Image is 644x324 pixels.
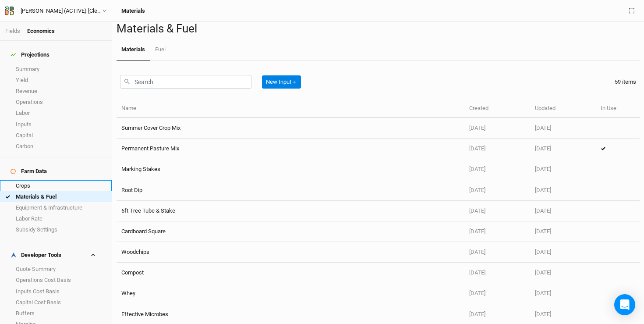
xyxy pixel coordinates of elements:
th: Updated [530,99,596,118]
span: Sep 4, 2025 1:49 PM [469,228,485,235]
span: Sep 4, 2025 1:49 PM [469,311,485,317]
span: Sep 4, 2025 1:49 PM [535,125,551,131]
div: Materials [121,7,145,14]
div: Open Intercom Messenger [614,294,635,315]
div: 59 items [615,78,636,86]
span: Sep 4, 2025 1:49 PM [469,125,485,131]
a: Materials [117,39,150,61]
td: Woodchips [117,242,464,263]
span: Sep 4, 2025 1:49 PM [535,311,551,317]
td: Permanent Pasture Mix [117,139,464,159]
input: Search [120,75,251,89]
td: 6ft Tree Tube & Stake [117,201,464,221]
span: Sep 4, 2025 1:49 PM [469,166,485,172]
a: Fuel [150,39,170,60]
a: Fields [5,28,20,34]
span: Sep 4, 2025 1:49 PM [535,290,551,296]
h1: Materials & Fuel [117,22,640,36]
span: Sep 4, 2025 1:49 PM [469,187,485,193]
span: Sep 4, 2025 1:49 PM [535,145,551,152]
div: Developer Tools [11,252,61,259]
td: Summer Cover Crop Mix [117,118,464,139]
td: Marking Stakes [117,159,464,180]
span: Sep 4, 2025 1:49 PM [535,228,551,235]
td: Compost [117,263,464,283]
span: Sep 4, 2025 1:49 PM [469,207,485,214]
span: Sep 4, 2025 1:49 PM [535,269,551,276]
button: [PERSON_NAME] (ACTIVE) [Cleaned up OpEx] [4,6,107,16]
div: [PERSON_NAME] (ACTIVE) [Cleaned up OpEx] [21,7,102,15]
div: Economics [27,27,55,35]
span: Sep 4, 2025 1:49 PM [535,249,551,255]
span: Sep 4, 2025 1:49 PM [535,207,551,214]
th: In Use [596,99,640,118]
td: Whey [117,283,464,304]
span: Sep 4, 2025 1:49 PM [535,166,551,172]
span: Sep 4, 2025 1:49 PM [469,269,485,276]
div: Warehime (ACTIVE) [Cleaned up OpEx] [21,7,102,15]
th: Created [464,99,530,118]
span: Sep 4, 2025 1:49 PM [535,187,551,193]
h4: Developer Tools [5,246,106,264]
span: Sep 4, 2025 1:49 PM [469,249,485,255]
th: Name [117,99,464,118]
span: Sep 4, 2025 1:49 PM [469,290,485,296]
div: Projections [11,51,50,58]
td: Cardboard Square [117,221,464,242]
div: Farm Data [11,168,47,175]
td: Root Dip [117,180,464,201]
span: Sep 4, 2025 1:49 PM [469,145,485,152]
button: New Input＋ [262,75,301,89]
